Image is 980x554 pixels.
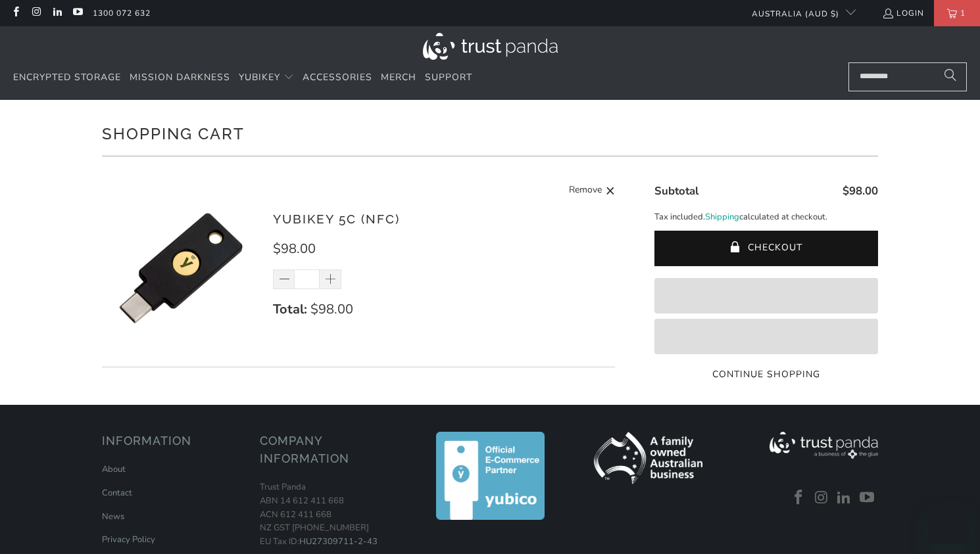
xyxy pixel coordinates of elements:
[934,62,967,91] button: Search
[299,536,378,547] a: HU27309711-2-43
[102,189,260,347] img: YubiKey 5C (NFC)
[303,71,372,83] span: Accessories
[30,8,41,18] a: Trust Panda Australia on Instagram
[13,62,121,93] a: Encrypted Storage
[381,62,416,93] a: Merch
[273,240,316,258] span: $98.00
[310,300,353,318] span: $98.00
[789,490,808,507] a: Trust Panda Australia on Facebook
[130,71,230,83] span: Mission Darkness
[13,62,472,93] nav: Translation missing: en.navigation.header.main_nav
[10,8,21,18] a: Trust Panda Australia on Facebook
[381,71,416,83] span: Merch
[423,33,558,60] img: Trust Panda Australia
[273,300,307,318] strong: Total:
[102,534,155,545] a: Privacy Policy
[857,490,877,507] a: Trust Panda Australia on YouTube
[102,463,126,475] a: About
[102,120,878,146] h1: Shopping Cart
[927,501,969,543] iframe: Button to launch messaging window
[273,212,400,226] a: YubiKey 5C (NFC)
[51,8,62,18] a: Trust Panda Australia on LinkedIn
[102,511,124,522] a: News
[654,231,878,266] button: Checkout
[569,183,615,199] a: Remove
[843,183,878,198] span: $98.00
[239,62,294,93] summary: YubiKey
[13,71,121,83] span: Encrypted Storage
[835,490,854,507] a: Trust Panda Australia on LinkedIn
[848,62,967,91] input: Search...
[102,487,132,499] a: Contact
[654,183,698,198] span: Subtotal
[93,6,151,20] a: 1300 072 632
[425,62,472,93] a: Support
[812,490,831,507] a: Trust Panda Australia on Instagram
[425,71,472,83] span: Support
[303,62,372,93] a: Accessories
[654,367,878,382] a: Continue Shopping
[882,6,924,20] a: Login
[72,8,83,18] a: Trust Panda Australia on YouTube
[239,71,280,83] span: YubiKey
[654,210,878,224] p: Tax included. calculated at checkout.
[569,183,602,199] span: Remove
[130,62,230,93] a: Mission Darkness
[705,210,739,224] a: Shipping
